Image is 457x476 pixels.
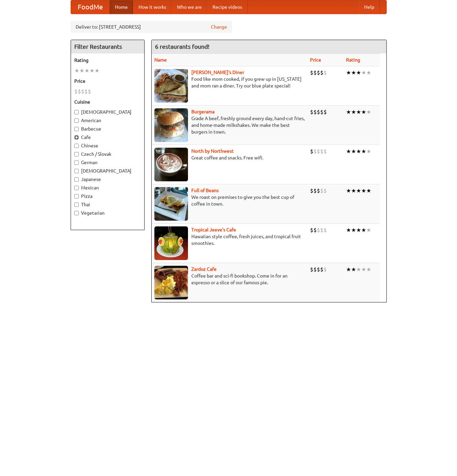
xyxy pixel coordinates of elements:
[154,76,305,89] p: Food like mom cooked, if you grew up in [US_STATE] and mom ran a diner. Try our blue plate special!
[320,226,323,234] li: $
[74,142,141,149] label: Chinese
[133,0,172,14] a: How it works
[154,154,305,161] p: Great coffee and snacks. Free wifi.
[110,0,133,14] a: Home
[323,69,327,76] li: $
[356,69,361,76] li: ★
[81,88,84,95] li: $
[320,148,323,155] li: $
[317,226,320,234] li: $
[191,109,215,114] b: Burgerama
[361,108,366,116] li: ★
[155,43,210,50] ng-pluralize: 6 restaurants found!
[74,110,79,114] input: [DEMOGRAPHIC_DATA]
[191,148,234,154] a: North by Northwest
[310,69,313,76] li: $
[154,272,305,286] p: Coffee bar and sci-fi bookshop. Come in for an espresso or a slice of our famous pie.
[74,193,141,199] label: Pizza
[172,0,207,14] a: Who we are
[346,57,360,63] a: Rating
[211,24,227,30] a: Change
[74,117,141,124] label: American
[310,108,313,116] li: $
[154,108,188,142] img: burgerama.jpg
[351,69,356,76] li: ★
[71,0,110,14] a: FoodMe
[154,233,305,247] p: Hawaiian style coffee, fresh juices, and tropical fruit smoothies.
[366,187,371,194] li: ★
[74,67,79,74] li: ★
[78,88,81,95] li: $
[323,226,327,234] li: $
[89,67,94,74] li: ★
[74,210,141,216] label: Vegetarian
[320,266,323,273] li: $
[71,40,144,53] h4: Filter Restaurants
[191,266,217,272] a: Zardoz Cafe
[74,177,79,182] input: Japanese
[74,184,141,191] label: Mexican
[74,144,79,148] input: Chinese
[313,226,317,234] li: $
[79,67,84,74] li: ★
[74,78,141,84] h5: Price
[361,226,366,234] li: ★
[154,194,305,207] p: We roast on premises to give you the best cup of coffee in town.
[361,187,366,194] li: ★
[191,188,219,193] b: Full of Beans
[361,69,366,76] li: ★
[191,227,236,232] b: Tropical Jeeve's Cafe
[356,226,361,234] li: ★
[74,176,141,183] label: Japanese
[313,69,317,76] li: $
[366,266,371,273] li: ★
[84,67,89,74] li: ★
[71,21,232,33] div: Deliver to: [STREET_ADDRESS]
[74,194,79,198] input: Pizza
[346,108,351,116] li: ★
[366,226,371,234] li: ★
[356,187,361,194] li: ★
[74,109,141,115] label: [DEMOGRAPHIC_DATA]
[74,160,79,165] input: German
[74,169,79,173] input: [DEMOGRAPHIC_DATA]
[313,108,317,116] li: $
[356,148,361,155] li: ★
[310,226,313,234] li: $
[346,266,351,273] li: ★
[74,118,79,123] input: American
[74,125,141,132] label: Barbecue
[74,152,79,156] input: Czech / Slovak
[351,266,356,273] li: ★
[74,127,79,131] input: Barbecue
[366,69,371,76] li: ★
[351,108,356,116] li: ★
[74,57,141,64] h5: Rating
[74,99,141,105] h5: Cuisine
[313,266,317,273] li: $
[154,148,188,181] img: north.jpg
[74,151,141,157] label: Czech / Slovak
[317,266,320,273] li: $
[191,70,244,75] a: [PERSON_NAME]'s Diner
[207,0,247,14] a: Recipe videos
[310,266,313,273] li: $
[74,134,141,141] label: Cafe
[74,203,79,207] input: Thai
[346,69,351,76] li: ★
[366,148,371,155] li: ★
[74,201,141,208] label: Thai
[310,57,321,63] a: Price
[320,108,323,116] li: $
[74,211,79,215] input: Vegetarian
[154,115,305,135] p: Grade A beef, freshly ground every day, hand-cut fries, and home-made milkshakes. We make the bes...
[361,148,366,155] li: ★
[317,187,320,194] li: $
[323,148,327,155] li: $
[74,159,141,166] label: German
[323,266,327,273] li: $
[84,88,88,95] li: $
[74,168,141,174] label: [DEMOGRAPHIC_DATA]
[359,0,380,14] a: Help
